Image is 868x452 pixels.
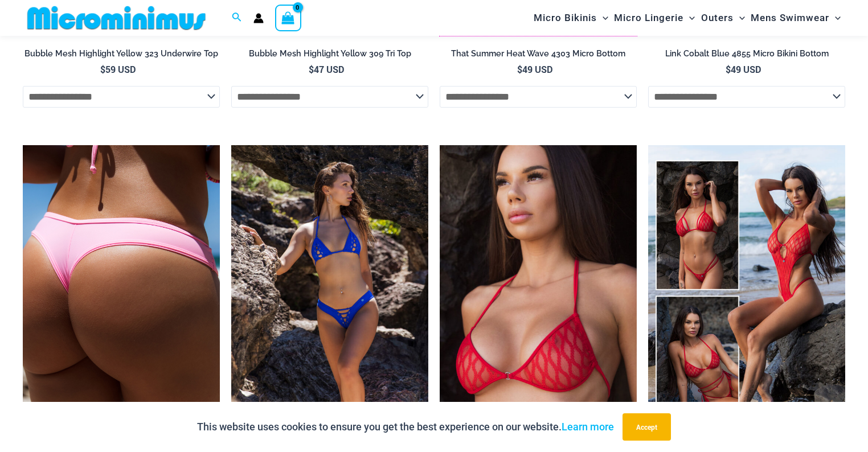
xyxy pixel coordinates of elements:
[562,421,614,433] a: Learn more
[231,48,428,63] a: Bubble Mesh Highlight Yellow 309 Tri Top
[23,48,220,59] h2: Bubble Mesh Highlight Yellow 323 Underwire Top
[440,48,637,59] h2: That Summer Heat Wave 4303 Micro Bottom
[232,11,242,25] a: Search icon link
[23,5,210,31] img: MM SHOP LOGO FLAT
[648,145,845,441] a: Collection PackCrystal Waves 305 Tri Top 4149 Thong 01Crystal Waves 305 Tri Top 4149 Thong 01
[440,48,637,63] a: That Summer Heat Wave 4303 Micro Bottom
[517,63,522,75] span: $
[531,3,611,32] a: Micro BikinisMenu ToggleMenu Toggle
[197,418,614,435] p: This website uses cookies to ensure you get the best experience on our website.
[529,2,845,34] nav: Site Navigation
[23,145,220,441] img: Link Pop Pink 4955 Bottom 02
[611,3,698,32] a: Micro LingerieMenu ToggleMenu Toggle
[698,3,748,32] a: OutersMenu ToggleMenu Toggle
[100,63,136,75] bdi: 59 USD
[683,3,695,32] span: Menu Toggle
[534,3,597,32] span: Micro Bikinis
[648,48,845,59] h2: Link Cobalt Blue 4855 Micro Bikini Bottom
[726,63,731,75] span: $
[100,63,105,75] span: $
[748,3,844,32] a: Mens SwimwearMenu ToggleMenu Toggle
[517,63,552,75] bdi: 49 USD
[623,413,671,441] button: Accept
[648,48,845,63] a: Link Cobalt Blue 4855 Micro Bikini Bottom
[440,145,637,441] img: Crystal Waves 327 Halter Top 01
[726,63,761,75] bdi: 49 USD
[231,145,428,441] a: Link Cobalt Blue 3070 Top 4955 Bottom 03Link Cobalt Blue 3070 Top 4955 Bottom 04Link Cobalt Blue ...
[614,3,683,32] span: Micro Lingerie
[701,3,734,32] span: Outers
[440,145,637,441] a: Crystal Waves 327 Halter Top 01Crystal Waves 327 Halter Top 4149 Thong 01Crystal Waves 327 Halter...
[231,48,428,59] h2: Bubble Mesh Highlight Yellow 309 Tri Top
[275,5,301,31] a: View Shopping Cart, empty
[751,3,829,32] span: Mens Swimwear
[309,63,314,75] span: $
[253,13,264,23] a: Account icon link
[23,48,220,63] a: Bubble Mesh Highlight Yellow 323 Underwire Top
[231,145,428,441] img: Link Cobalt Blue 3070 Top 4955 Bottom 03
[829,3,841,32] span: Menu Toggle
[648,145,845,441] img: Collection Pack
[309,63,344,75] bdi: 47 USD
[734,3,745,32] span: Menu Toggle
[597,3,608,32] span: Menu Toggle
[23,145,220,441] a: Link Pop Pink 4955 Bottom 01Link Pop Pink 4955 Bottom 02Link Pop Pink 4955 Bottom 02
